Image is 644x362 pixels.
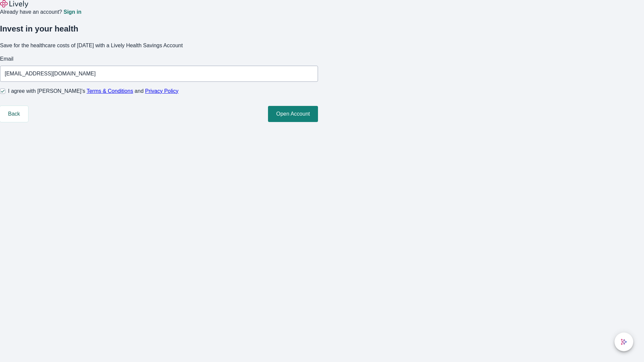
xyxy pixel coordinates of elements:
a: Sign in [63,9,81,15]
button: chat [614,333,633,351]
a: Terms & Conditions [87,88,133,94]
svg: Lively AI Assistant [621,339,627,345]
a: Privacy Policy [145,88,179,94]
span: I agree with [PERSON_NAME]’s and [8,87,178,95]
button: Open Account [268,106,318,122]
